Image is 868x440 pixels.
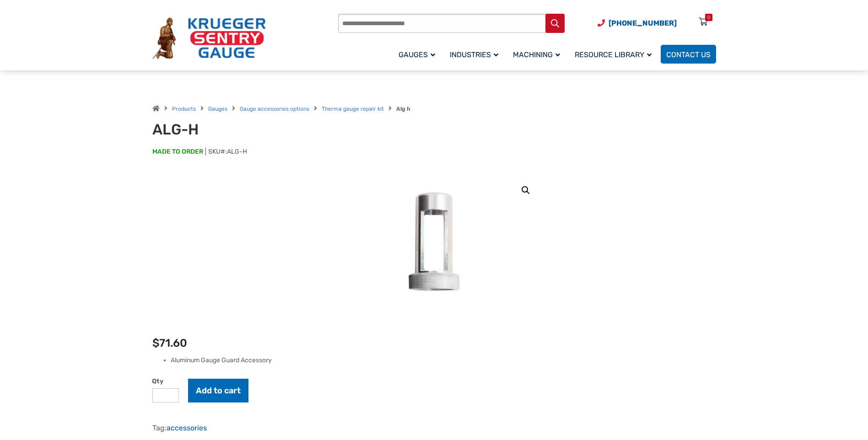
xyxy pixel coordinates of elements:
[444,43,507,65] a: Industries
[609,19,677,27] span: [PHONE_NUMBER]
[661,45,716,64] a: Contact Us
[513,50,560,59] span: Machining
[208,106,227,112] a: Gauges
[569,43,661,65] a: Resource Library
[450,50,498,59] span: Industries
[171,356,716,365] li: Aluminum Gauge Guard Accessory
[188,379,248,402] button: Add to cart
[707,14,710,21] div: 0
[598,17,677,29] a: Phone Number (920) 434-8860
[396,106,410,112] strong: Alg h
[240,106,309,112] a: Gauge accessories options
[518,182,534,199] a: View full-screen image gallery
[575,50,652,59] span: Resource Library
[172,106,196,112] a: Products
[152,337,187,349] bdi: 71.60
[152,388,179,402] input: Product quantity
[152,147,203,156] span: MADE TO ORDER
[152,17,266,59] img: Krueger Sentry Gauge
[322,106,384,112] a: Therma gauge repair kit
[152,121,378,138] h1: ALG-H
[393,43,444,65] a: Gauges
[152,337,159,349] span: $
[399,50,435,59] span: Gauges
[666,50,711,59] span: Contact Us
[507,43,569,65] a: Machining
[205,148,247,156] span: SKU#:
[167,424,207,432] a: accessories
[227,148,247,156] span: ALG-H
[152,424,207,432] span: Tag:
